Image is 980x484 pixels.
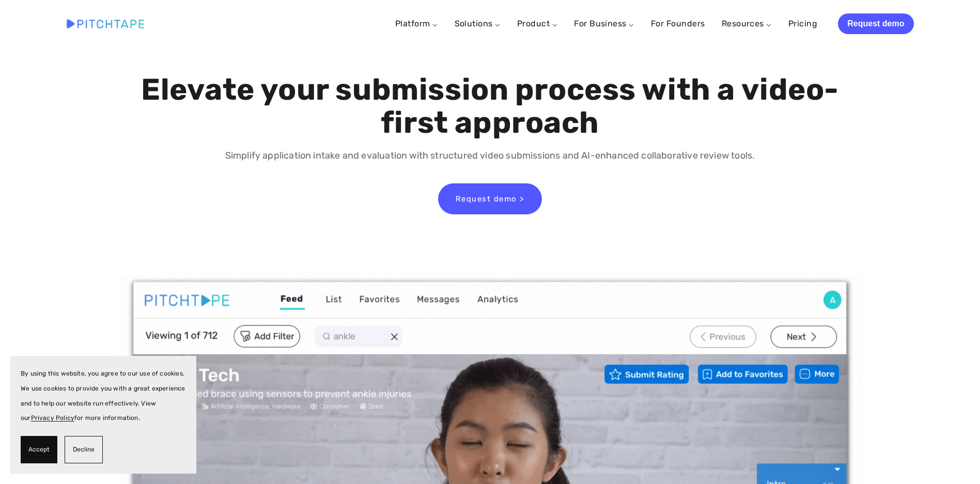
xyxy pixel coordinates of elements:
[67,19,144,28] img: Pitchtape | Video Submission Management Software
[722,19,772,28] a: Resources ⌵
[138,148,842,163] p: Simplify application intake and evaluation with structured video submissions and AI-enhanced coll...
[31,414,75,421] a: Privacy Policy
[10,356,196,474] section: Cookie banner
[517,19,557,28] a: Product ⌵
[73,442,95,457] span: Decline
[574,19,634,28] a: For Business ⌵
[138,73,842,139] h1: Elevate your submission process with a video-first approach
[838,13,913,34] a: Request demo
[438,183,542,214] a: Request demo >
[651,14,705,33] a: For Founders
[28,442,50,457] span: Accept
[455,19,501,28] a: Solutions ⌵
[21,366,186,426] p: By using this website, you agree to our use of cookies. We use cookies to provide you with a grea...
[21,436,57,463] button: Accept
[65,436,103,463] button: Decline
[788,14,817,33] a: Pricing
[395,19,438,28] a: Platform ⌵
